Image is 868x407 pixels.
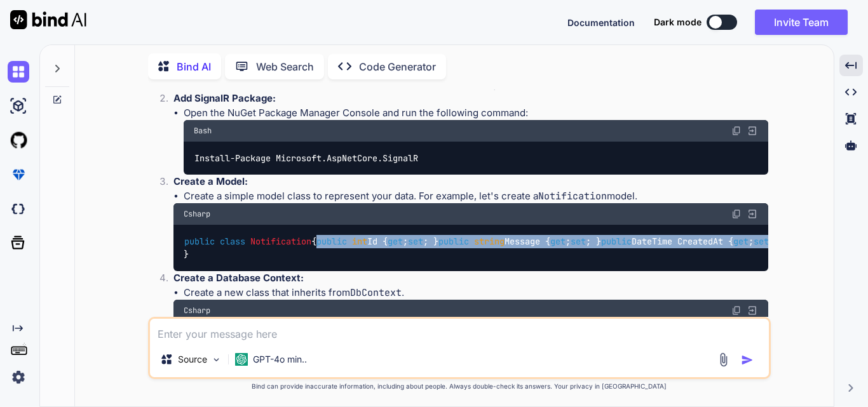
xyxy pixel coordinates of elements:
[755,10,848,35] button: Invite Team
[8,164,29,185] img: premium
[408,236,423,247] span: set
[567,17,635,28] span: Documentation
[10,10,86,29] img: Bind AI
[731,305,742,316] img: copy
[148,382,771,391] p: Bind can provide inaccurate information, including about people. Always double-check its answers....
[184,286,768,300] li: Create a new class that inherits from .
[316,236,347,247] span: public
[184,189,768,204] li: Create a simple model class to represent your data. For example, let's create a model.
[601,236,632,247] span: public
[177,59,211,74] p: Bind AI
[754,236,769,247] span: set
[184,305,210,316] span: Csharp
[173,272,304,284] strong: Create a Database Context:
[235,353,248,366] img: GPT-4o mini
[747,208,758,220] img: Open in Browser
[716,352,731,367] img: attachment
[654,16,702,29] span: Dark mode
[550,236,566,247] span: get
[178,353,207,366] p: Source
[8,198,29,220] img: darkCloudIdeIcon
[359,59,436,74] p: Code Generator
[747,305,758,316] img: Open in Browser
[211,354,222,365] img: Pick Models
[438,236,469,247] span: public
[253,353,307,366] p: GPT-4o min..
[250,236,311,247] span: Notification
[8,95,29,117] img: ai-studio
[184,236,215,247] span: public
[194,126,212,136] span: Bash
[350,286,402,299] code: DbContext
[571,236,586,247] span: set
[256,59,314,74] p: Web Search
[220,236,245,247] span: class
[173,92,276,104] strong: Add SignalR Package:
[474,236,505,247] span: string
[731,209,742,219] img: copy
[8,366,29,388] img: settings
[173,175,248,187] strong: Create a Model:
[538,190,607,203] code: Notification
[8,130,29,151] img: githubLight
[8,61,29,83] img: chat
[567,16,635,29] button: Documentation
[733,236,749,247] span: get
[184,235,784,261] code: { Id { ; ; } Message { ; ; } DateTime CreatedAt { ; ; } }
[184,106,768,175] li: Open the NuGet Package Manager Console and run the following command:
[194,152,419,165] code: Install-Package Microsoft.AspNetCore.SignalR
[184,209,210,219] span: Csharp
[741,354,754,366] img: icon
[388,236,403,247] span: get
[352,236,367,247] span: int
[747,125,758,137] img: Open in Browser
[731,126,742,136] img: copy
